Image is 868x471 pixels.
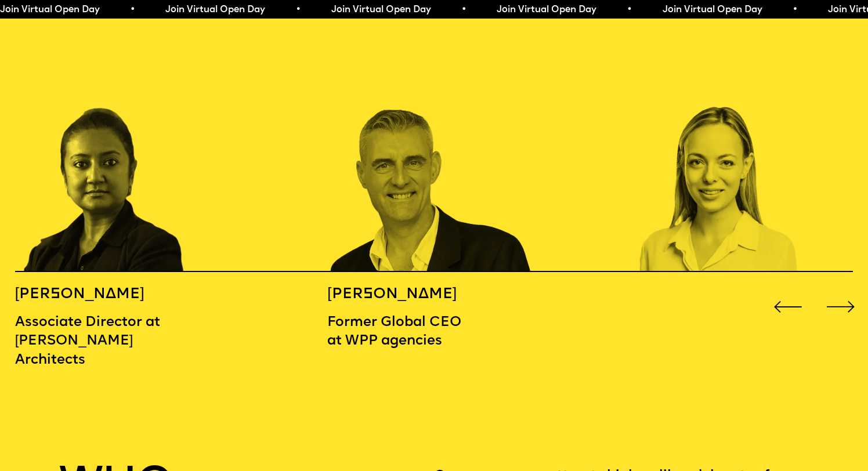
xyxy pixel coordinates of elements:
[15,29,223,272] div: 2 / 16
[327,285,483,305] h5: [PERSON_NAME]
[327,29,536,272] div: 3 / 16
[327,313,483,352] p: Former Global CEO at WPP agencies
[288,5,294,15] span: •
[785,5,790,15] span: •
[454,5,459,15] span: •
[771,289,805,324] div: Previous slide
[15,313,171,371] p: Associate Director at [PERSON_NAME] Architects
[122,5,128,15] span: •
[640,29,848,272] div: 4 / 16
[823,289,858,324] div: Next slide
[620,5,625,15] span: •
[15,285,171,305] h5: [PERSON_NAME]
